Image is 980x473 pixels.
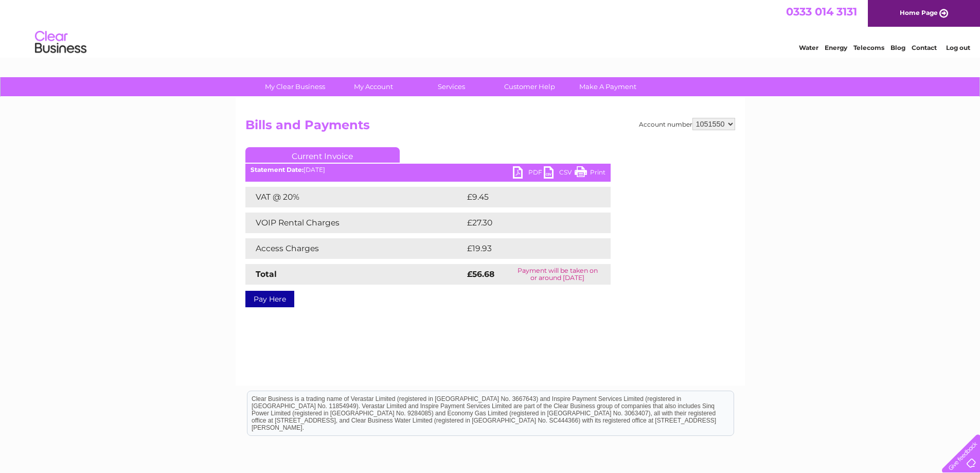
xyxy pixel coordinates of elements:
[245,147,400,163] a: Current Invoice
[487,77,572,96] a: Customer Help
[245,166,611,173] div: [DATE]
[565,77,650,96] a: Make A Payment
[465,187,587,207] td: £9.45
[245,238,465,259] td: Access Charges
[505,264,611,285] td: Payment will be taken on or around [DATE]
[465,213,590,233] td: £27.30
[946,44,970,51] a: Log out
[575,166,605,181] a: Print
[786,5,857,18] a: 0333 014 3131
[331,77,416,96] a: My Account
[409,77,494,96] a: Services
[247,6,734,50] div: Clear Business is a trading name of Verastar Limited (registered in [GEOGRAPHIC_DATA] No. 3667643...
[251,166,304,173] b: Statement Date:
[256,269,277,279] strong: Total
[245,118,735,137] h2: Bills and Payments
[639,118,735,130] div: Account number
[34,27,87,58] img: logo.png
[513,166,544,181] a: PDF
[245,291,294,307] a: Pay Here
[912,44,937,51] a: Contact
[245,213,465,233] td: VOIP Rental Charges
[890,44,905,51] a: Blog
[799,44,818,51] a: Water
[853,44,884,51] a: Telecoms
[467,269,494,279] strong: £56.68
[465,238,589,259] td: £19.93
[253,77,337,96] a: My Clear Business
[544,166,575,181] a: CSV
[825,44,847,51] a: Energy
[245,187,465,207] td: VAT @ 20%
